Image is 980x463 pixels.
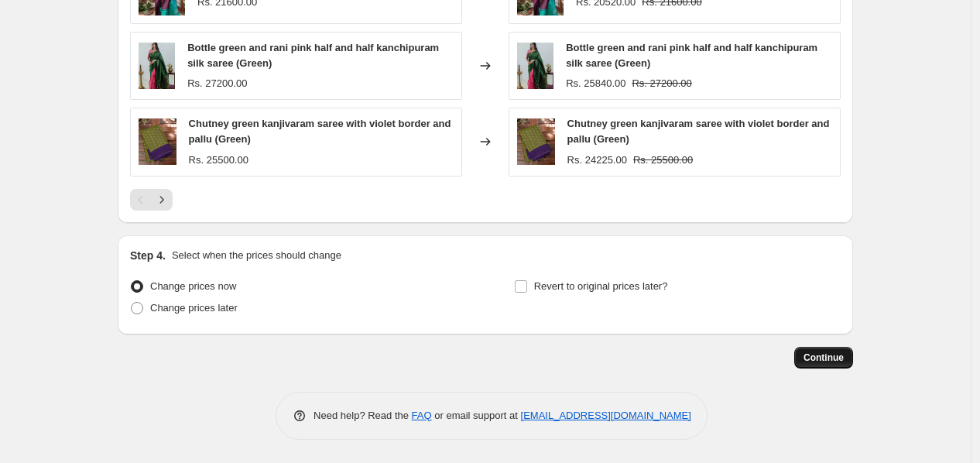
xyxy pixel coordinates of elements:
span: Need help? Read the [314,410,412,421]
img: sd5390-1-6676c0e84f234_bf4b3de8-d570-4e16-9a65-086471ce1fd4_80x.webp [517,118,555,165]
span: Rs. 24225.00 [567,154,627,166]
a: FAQ [412,410,432,421]
button: Next [151,189,173,211]
span: Continue [804,352,844,364]
h2: Step 4. [130,248,166,263]
span: or email support at [432,410,521,421]
span: Bottle green and rani pink half and half kanchipuram silk saree (Green) [566,42,817,69]
img: sd5390-1-6676c0e84f234_bf4b3de8-d570-4e16-9a65-086471ce1fd4_80x.webp [139,118,176,165]
nav: Pagination [130,189,173,211]
p: Select when the prices should change [172,248,341,263]
span: Rs. 27200.00 [187,77,247,89]
a: [EMAIL_ADDRESS][DOMAIN_NAME] [521,410,691,421]
img: sd5020-1-6656f4ac24928_8f800bb9-eb09-4dc1-bfbe-e9277d1050b2_80x.webp [517,43,553,89]
span: Chutney green kanjivaram saree with violet border and pallu (Green) [189,118,451,145]
span: Rs. 25500.00 [189,154,248,166]
span: Change prices now [150,280,236,292]
span: Rs. 25840.00 [566,77,625,89]
span: Rs. 25500.00 [633,154,693,166]
span: Revert to original prices later? [534,280,668,292]
span: Chutney green kanjivaram saree with violet border and pallu (Green) [567,118,830,145]
button: Continue [794,347,853,369]
img: sd5020-1-6656f4ac24928_8f800bb9-eb09-4dc1-bfbe-e9277d1050b2_80x.webp [139,43,175,89]
span: Change prices later [150,302,238,314]
span: Bottle green and rani pink half and half kanchipuram silk saree (Green) [187,42,439,69]
span: Rs. 27200.00 [632,77,691,89]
